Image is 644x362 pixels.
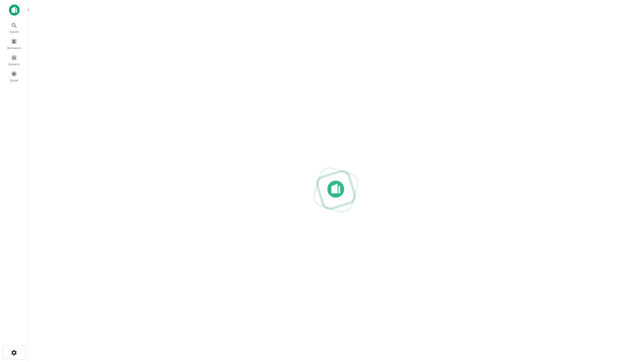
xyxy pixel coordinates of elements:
[2,36,26,51] a: Borrowers
[10,78,18,83] span: Saved
[8,62,20,66] span: Contacts
[616,317,644,344] iframe: Chat Widget
[2,69,26,84] a: Saved
[10,29,19,34] span: Search
[2,20,26,35] a: Search
[7,46,21,50] span: Borrowers
[2,52,26,67] a: Contacts
[9,4,20,16] img: capitalize-icon.png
